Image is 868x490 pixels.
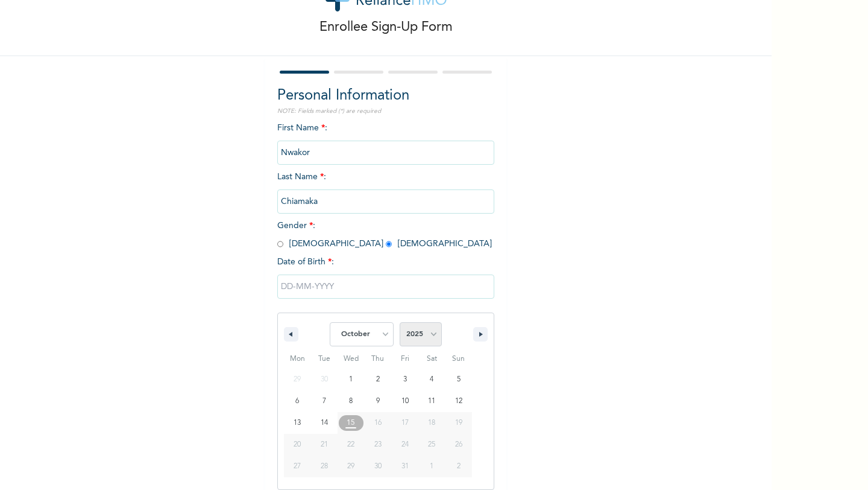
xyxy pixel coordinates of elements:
span: 7 [322,390,326,412]
span: First Name : [277,124,494,157]
span: 5 [457,369,461,390]
button: 7 [311,390,338,412]
span: Date of Birth : [277,256,334,269]
span: 27 [294,456,301,477]
input: Enter your first name [277,141,494,165]
span: Gender : [DEMOGRAPHIC_DATA] [DEMOGRAPHIC_DATA] [277,221,492,248]
span: 3 [403,369,407,390]
span: 14 [321,412,328,434]
button: 14 [311,412,338,434]
button: 21 [311,434,338,456]
span: 8 [349,390,353,412]
button: 8 [338,390,365,412]
button: 22 [338,434,365,456]
button: 5 [445,369,472,390]
button: 31 [391,456,418,477]
h2: Personal Information [277,85,494,107]
span: Last Name : [277,173,494,206]
span: 31 [401,456,409,477]
button: 3 [391,369,418,390]
span: 20 [294,434,301,456]
span: 2 [376,369,380,390]
button: 27 [284,456,311,477]
button: 29 [338,456,365,477]
span: 11 [428,390,435,412]
span: 1 [349,369,353,390]
button: 20 [284,434,311,456]
span: 13 [294,412,301,434]
span: Sun [445,349,472,369]
span: 24 [401,434,409,456]
span: 26 [455,434,462,456]
span: 6 [295,390,299,412]
button: 13 [284,412,311,434]
button: 9 [365,390,392,412]
span: 21 [321,434,328,456]
span: Tue [311,349,338,369]
input: Enter your last name [277,189,494,214]
span: 19 [455,412,462,434]
button: 15 [338,412,365,434]
span: 25 [428,434,435,456]
button: 23 [365,434,392,456]
span: 23 [374,434,382,456]
span: Sat [418,349,445,369]
span: Fri [391,349,418,369]
button: 19 [445,412,472,434]
button: 4 [418,369,445,390]
button: 18 [418,412,445,434]
button: 11 [418,390,445,412]
button: 25 [418,434,445,456]
button: 2 [365,369,392,390]
span: Mon [284,349,311,369]
input: DD-MM-YYYY [277,275,494,299]
span: 4 [430,369,433,390]
button: 16 [365,412,392,434]
button: 6 [284,390,311,412]
p: Enrollee Sign-Up Form [319,17,453,37]
button: 17 [391,412,418,434]
span: 29 [347,456,354,477]
span: 18 [428,412,435,434]
span: 17 [401,412,409,434]
span: 22 [347,434,354,456]
button: 24 [391,434,418,456]
button: 10 [391,390,418,412]
span: 16 [374,412,382,434]
button: 12 [445,390,472,412]
p: NOTE: Fields marked (*) are required [277,107,494,116]
button: 26 [445,434,472,456]
button: 30 [365,456,392,477]
button: 28 [311,456,338,477]
span: Thu [365,349,392,369]
button: 1 [338,369,365,390]
span: Wed [338,349,365,369]
span: 12 [455,390,462,412]
span: 28 [321,456,328,477]
span: 10 [401,390,409,412]
span: 30 [374,456,382,477]
span: 15 [347,412,355,434]
span: 9 [376,390,380,412]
